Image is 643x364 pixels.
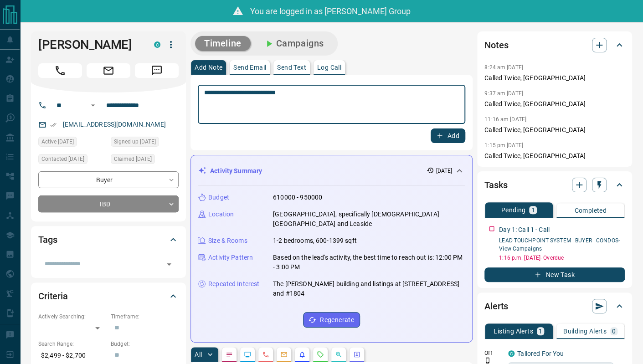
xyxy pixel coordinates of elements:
[210,166,262,176] p: Activity Summary
[38,63,82,78] span: Call
[38,37,140,52] h1: [PERSON_NAME]
[38,313,106,321] p: Actively Searching:
[517,350,564,357] a: Tailored For You
[431,128,465,143] button: Add
[273,236,357,246] p: 1-2 bedrooms, 600-1399 sqft
[38,340,106,348] p: Search Range:
[195,351,202,358] p: All
[484,73,625,83] p: Called Twice, [GEOGRAPHIC_DATA]
[303,312,360,328] button: Regenerate
[38,229,179,251] div: Tags
[195,64,222,71] p: Add Note
[484,142,523,149] p: 1:15 pm [DATE]
[539,328,542,334] p: 1
[254,36,333,51] button: Campaigns
[353,351,360,358] svg: Agent Actions
[317,351,324,358] svg: Requests
[531,207,535,213] p: 1
[499,254,625,262] p: 1:16 p.m. [DATE] - Overdue
[484,34,625,56] div: Notes
[273,193,322,202] p: 610000 - 950000
[38,232,57,247] h2: Tags
[111,313,179,321] p: Timeframe:
[208,236,247,246] p: Size & Rooms
[335,351,342,358] svg: Opportunities
[114,137,156,146] span: Signed up [DATE]
[612,328,616,334] p: 0
[38,154,106,167] div: Tue Aug 05 2025
[484,99,625,109] p: Called Twice, [GEOGRAPHIC_DATA]
[226,351,233,358] svg: Notes
[114,154,152,164] span: Claimed [DATE]
[436,167,452,175] p: [DATE]
[501,207,525,213] p: Pending
[563,328,607,334] p: Building Alerts
[484,64,523,71] p: 8:24 am [DATE]
[50,122,57,128] svg: Email Verified
[277,64,306,71] p: Send Text
[250,6,411,16] span: You are logged in as [PERSON_NAME] Group
[38,171,179,188] div: Buyer
[111,137,179,149] div: Tue Aug 05 2025
[208,279,259,289] p: Repeated Interest
[41,137,74,146] span: Active [DATE]
[38,348,106,363] p: $2,499 - $2,700
[135,63,179,78] span: Message
[273,210,465,229] p: [GEOGRAPHIC_DATA], specifically [DEMOGRAPHIC_DATA][GEOGRAPHIC_DATA] and Leaside
[484,357,491,364] svg: Push Notification Only
[163,258,175,271] button: Open
[38,137,106,149] div: Sun Aug 10 2025
[111,154,179,167] div: Tue Aug 05 2025
[484,116,526,123] p: 11:16 am [DATE]
[262,351,269,358] svg: Calls
[273,279,465,298] p: The [PERSON_NAME] building and listings at [STREET_ADDRESS] and #1804
[317,64,341,71] p: Log Call
[494,328,533,334] p: Listing Alerts
[244,351,251,358] svg: Lead Browsing Activity
[87,63,130,78] span: Email
[208,210,234,219] p: Location
[574,207,607,214] p: Completed
[38,285,179,307] div: Criteria
[484,90,523,97] p: 9:37 am [DATE]
[484,299,508,313] h2: Alerts
[38,195,179,212] div: TBD
[38,289,68,303] h2: Criteria
[298,351,306,358] svg: Listing Alerts
[484,178,507,192] h2: Tasks
[484,295,625,317] div: Alerts
[41,154,84,164] span: Contacted [DATE]
[484,349,503,357] p: Off
[484,125,625,135] p: Called Twice, [GEOGRAPHIC_DATA]
[484,267,625,282] button: New Task
[154,41,160,48] div: condos.ca
[484,151,625,161] p: Called Twice, [GEOGRAPHIC_DATA]
[198,163,465,179] div: Activity Summary[DATE]
[195,36,251,51] button: Timeline
[484,38,508,52] h2: Notes
[273,253,465,272] p: Based on the lead's activity, the best time to reach out is: 12:00 PM - 3:00 PM
[280,351,288,358] svg: Emails
[87,100,98,111] button: Open
[111,340,179,348] p: Budget:
[233,64,266,71] p: Send Email
[499,237,620,252] a: LEAD TOUCHPOINT SYSTEM | BUYER | CONDOS- View Campaigns
[208,193,229,202] p: Budget
[63,121,166,128] a: [EMAIL_ADDRESS][DOMAIN_NAME]
[484,174,625,196] div: Tasks
[499,225,550,235] p: Day 1: Call 1 - Call
[508,350,514,357] div: condos.ca
[208,253,253,262] p: Activity Pattern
